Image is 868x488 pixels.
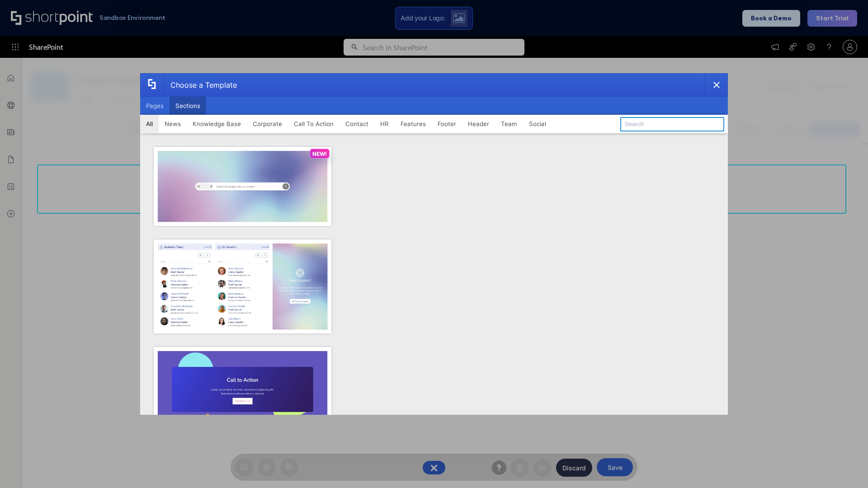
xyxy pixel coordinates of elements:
input: Search [620,117,724,131]
button: Sections [170,97,206,115]
button: All [140,115,159,133]
button: Team [495,115,523,133]
p: NEW! [312,150,327,157]
div: template selector [140,73,728,415]
button: Features [395,115,432,133]
button: Knowledge Base [187,115,247,133]
button: Footer [432,115,462,133]
button: Corporate [247,115,288,133]
div: Choose a Template [163,74,237,96]
button: HR [374,115,395,133]
iframe: Chat Widget [823,445,868,488]
button: Pages [140,97,170,115]
button: News [159,115,187,133]
button: Header [462,115,495,133]
button: Social [523,115,552,133]
button: Call To Action [288,115,340,133]
button: Contact [340,115,374,133]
